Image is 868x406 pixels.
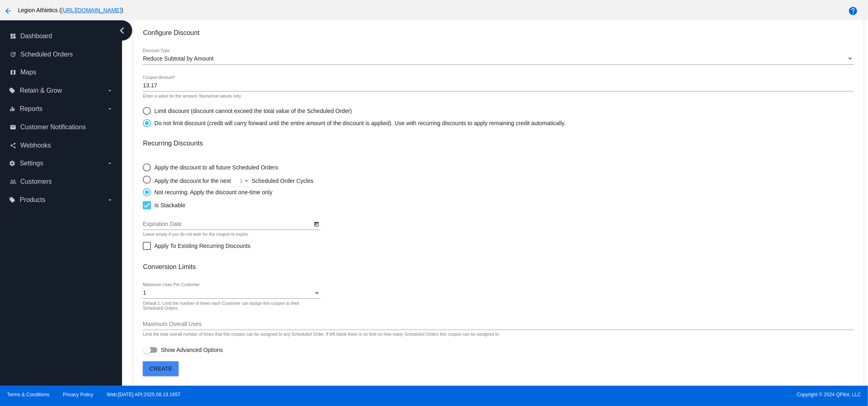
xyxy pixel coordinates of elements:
[20,124,86,131] span: Customer Notifications
[10,33,16,39] i: dashboard
[143,55,214,62] span: Reduce Subtotal by Amount
[10,139,113,152] a: share Webhooks
[10,66,113,79] a: map Maps
[143,321,853,328] input: Maximum Overall Uses
[61,7,122,13] a: [URL][DOMAIN_NAME]
[240,178,243,184] span: 1
[3,6,13,16] mat-icon: arrow_back
[18,7,123,13] span: Legion Athletics ( )
[151,189,272,195] div: Not recurring. Apply the discount one-time only
[143,289,146,296] span: 1
[848,6,858,16] mat-icon: help
[151,164,278,171] div: Apply the discount to all future Scheduled Orders
[150,365,172,372] span: Create
[107,160,113,167] i: arrow_drop_down
[107,106,113,112] i: arrow_drop_down
[143,103,565,127] mat-radio-group: Select an option
[154,200,185,210] span: Is Stackable
[143,263,853,271] h3: Conversion Limits
[143,232,249,237] div: Leave empty if you do not wish for the coupon to expire.
[10,175,113,188] a: people_outline Customers
[10,51,16,58] i: update
[143,83,853,89] input: Coupon Amount
[9,87,15,94] i: local_offer
[20,105,42,113] span: Reports
[9,197,15,203] i: local_offer
[143,221,312,228] input: Expiration Date
[10,178,16,185] i: people_outline
[312,219,321,228] button: Open calendar
[9,160,15,167] i: settings
[7,392,49,397] a: Terms & Conditions
[143,301,316,311] div: Default 1. Limit the number of times each Customer can assign this coupon to their Scheduled Orders.
[441,392,861,397] span: Copyright © 2024 QPilot, LLC
[107,197,113,203] i: arrow_drop_down
[10,124,16,130] i: email
[20,51,73,58] span: Scheduled Orders
[20,160,43,167] span: Settings
[20,33,52,40] span: Dashboard
[143,29,853,37] h3: Configure Discount
[154,241,250,251] span: Apply To Existing Recurring Discounts
[151,120,565,126] div: Do not limit discount (credit will carry forward until the entire amount of the discount is appli...
[151,176,367,184] div: Apply the discount for the next Scheduled Order Cycles
[63,392,94,397] a: Privacy Policy
[143,159,367,196] mat-radio-group: Select an option
[20,87,62,94] span: Retain & Grow
[10,30,113,43] a: dashboard Dashboard
[10,142,16,149] i: share
[20,69,36,76] span: Maps
[143,139,853,147] h3: Recurring Discounts
[143,361,179,376] button: Create
[10,121,113,134] a: email Customer Notifications
[20,196,45,204] span: Products
[143,332,500,337] div: Limit the total overall number of times that this coupon can be assigned to any Scheduled Order. ...
[143,56,853,62] mat-select: Discount Type
[151,108,352,114] div: Limit discount (discount cannot exceed the total value of the Scheduled Order)
[116,24,129,37] i: chevron_left
[10,48,113,61] a: update Scheduled Orders
[10,69,16,76] i: map
[107,392,181,397] a: Web:[DATE] API:2025.08.19.1657
[20,178,52,185] span: Customers
[9,106,15,112] i: equalizer
[20,142,51,149] span: Webhooks
[161,346,223,354] span: Show Advanced Options
[107,87,113,94] i: arrow_drop_down
[143,94,242,99] div: Enter a value for the amount. Numerical values only.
